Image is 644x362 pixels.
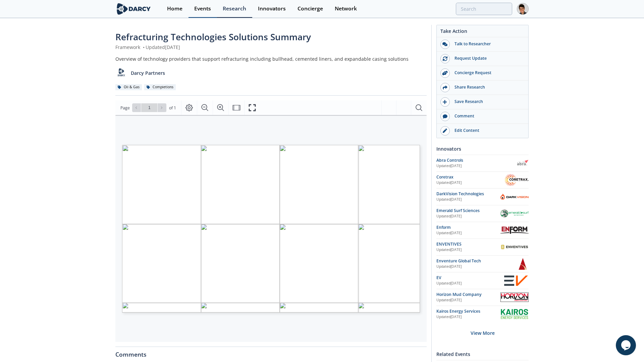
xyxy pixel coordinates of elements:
[436,308,500,314] div: Kairos Energy Services
[450,55,525,61] div: Request Update
[131,69,165,76] p: Darcy Partners
[142,44,146,50] span: •
[115,31,311,43] span: Refracturing Technologies Solutions Summary
[115,84,142,90] div: Oil & Gas
[436,208,500,214] div: Emerald Surf Sciences
[436,224,529,236] a: Enform Updated[DATE] Enform
[517,157,529,169] img: Abra Controls
[436,322,529,344] div: View More
[500,226,529,234] img: Enform
[436,197,500,202] div: Updated [DATE]
[115,347,427,358] div: Comments
[517,3,529,15] img: Profile
[436,174,505,180] div: Coretrax
[258,6,286,11] div: Innovators
[436,292,529,303] a: Horizon Mud Company Updated[DATE] Horizon Mud Company
[436,208,529,219] a: Emerald Surf Sciences Updated[DATE] Emerald Surf Sciences
[450,84,525,90] div: Share Research
[436,247,500,253] div: Updated [DATE]
[298,6,323,11] div: Concierge
[436,157,517,163] div: Abra Controls
[436,214,500,219] div: Updated [DATE]
[505,174,529,186] img: Coretrax
[500,194,529,200] img: DarkVision Technologies
[436,308,529,320] a: Kairos Energy Services Updated[DATE] Kairos Energy Services
[436,298,500,303] div: Updated [DATE]
[450,99,525,105] div: Save Research
[436,275,503,281] div: EV
[436,264,517,269] div: Updated [DATE]
[503,275,529,287] img: EV
[436,241,529,253] a: ENVENTIVES Updated[DATE] ENVENTIVES
[437,124,528,138] a: Edit Content
[436,174,529,186] a: Coretrax Updated[DATE] Coretrax
[450,41,525,47] div: Talk to Researcher
[167,6,182,11] div: Home
[436,191,500,197] div: DarkVision Technologies
[436,143,529,155] div: Innovators
[456,3,512,15] input: Advanced Search
[194,6,211,11] div: Events
[436,258,529,270] a: Enventure Global Tech Updated[DATE] Enventure Global Tech
[436,157,529,169] a: Abra Controls Updated[DATE] Abra Controls
[436,292,500,298] div: Horizon Mud Company
[436,180,505,186] div: Updated [DATE]
[500,293,529,302] img: Horizon Mud Company
[437,28,528,37] div: Take Action
[500,244,529,250] img: ENVENTIVES
[450,127,525,134] div: Edit Content
[436,348,529,360] div: Related Events
[436,224,500,230] div: Enform
[436,163,517,169] div: Updated [DATE]
[115,44,427,51] div: Framework Updated [DATE]
[450,70,525,76] div: Concierge Request
[335,6,357,11] div: Network
[517,258,529,270] img: Enventure Global Tech
[223,6,246,11] div: Research
[436,314,500,320] div: Updated [DATE]
[115,3,152,15] img: logo-wide.svg
[500,309,529,319] img: Kairos Energy Services
[115,55,427,62] div: Overview of technology providers that support refracturing including bullhead, cemented liners, a...
[436,258,517,264] div: Enventure Global Tech
[500,209,529,217] img: Emerald Surf Sciences
[616,335,637,355] iframe: chat widget
[144,84,176,90] div: Completions
[450,113,525,119] div: Comment
[436,281,503,286] div: Updated [DATE]
[436,191,529,203] a: DarkVision Technologies Updated[DATE] DarkVision Technologies
[436,230,500,236] div: Updated [DATE]
[436,275,529,287] a: EV Updated[DATE] EV
[436,241,500,247] div: ENVENTIVES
